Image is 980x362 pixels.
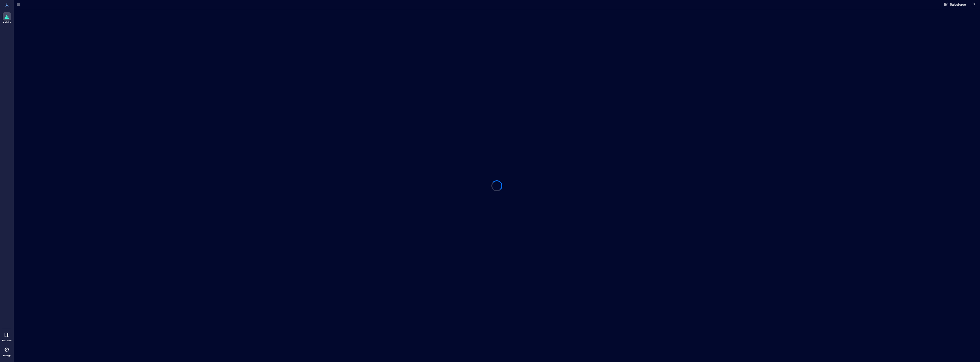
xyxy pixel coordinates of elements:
a: Analytics [1,11,13,25]
button: Salesforce [943,1,967,8]
span: Salesforce [950,2,966,7]
p: Settings [3,354,11,357]
a: Floorplans [1,329,13,343]
p: Floorplans [2,339,12,342]
a: Settings [1,344,12,358]
p: Analytics [3,21,11,24]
